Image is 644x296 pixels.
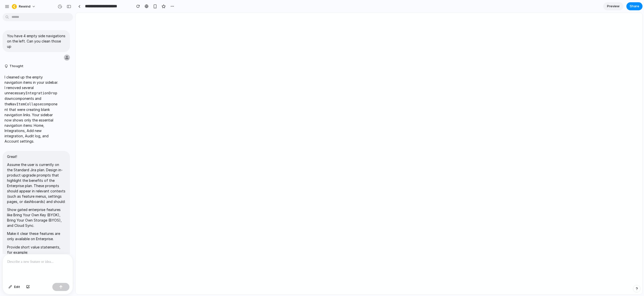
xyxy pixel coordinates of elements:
span: Rewind [19,4,30,9]
button: Edit [6,283,23,291]
p: Provide short value statements, for example: [7,244,65,255]
p: Great! [7,154,65,159]
button: Rewind [10,3,38,11]
code: NavItemCollapse [10,102,42,106]
span: Edit [14,284,20,289]
button: Share [626,2,642,10]
p: Make it clear these features are only available on Enterprise. [7,231,65,241]
code: IntegrationDropdown [5,91,57,101]
a: Preview [603,2,623,10]
p: Show gated enterprise features like Bring Your Own Key (BYOK), Bring Your Own Storage (BYOS), and... [7,207,65,228]
p: Assume the user is currently on the Standard Jira plan. Design in-product upgrade prompts that hi... [7,162,65,204]
p: I cleaned up the empty navigation items in your sidebar. I removed several unnecessary components... [5,74,58,144]
p: You have 4 empty side navigations on the left. Can you clean those up [7,33,65,49]
span: Preview [607,4,620,9]
span: Share [630,4,639,9]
